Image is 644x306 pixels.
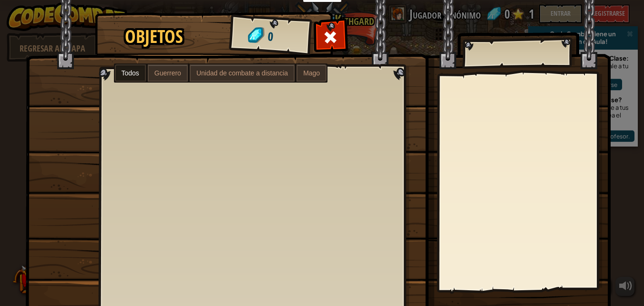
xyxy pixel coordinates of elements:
h1: Objetos [125,27,183,47]
span: Unidad de combate a distancia [196,69,288,77]
span: Mago [303,69,320,77]
span: Guerrero [154,69,181,77]
span: Todos [122,69,139,77]
span: 0 [267,28,274,45]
